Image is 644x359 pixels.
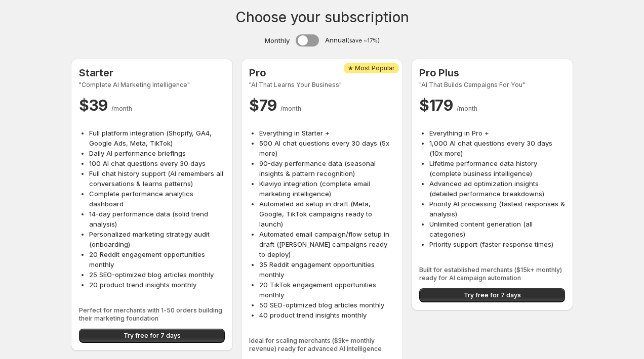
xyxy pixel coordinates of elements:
li: Personalized marketing strategy audit (onboarding) [89,229,225,249]
li: 35 Reddit engagement opportunities monthly [259,259,395,280]
li: Klaviyo integration (complete email marketing intelligence) [259,178,395,199]
h1: Choose your subscription [235,12,409,22]
li: Everything in Pro + [429,128,565,138]
li: Priority support (faster response times) [429,239,565,249]
li: 500 AI chat questions every 30 days (5x more) [259,138,395,158]
span: Perfect for merchants with 1-50 orders building their marketing foundation [79,306,225,323]
li: Automated email campaign/flow setup in draft ([PERSON_NAME] campaigns ready to deploy) [259,229,395,259]
button: Try free for 7 days [419,288,565,302]
li: 50 SEO-optimized blog articles monthly [259,300,395,310]
button: Try free for 7 days [79,329,225,343]
li: Automated ad setup in draft (Meta, Google, TikTok campaigns ready to launch) [259,199,395,229]
li: Complete performance analytics dashboard [89,189,225,209]
li: Priority AI processing (fastest responses & analysis) [429,199,565,219]
li: 25 SEO-optimized blog articles monthly [89,270,225,280]
p: $ 179 [419,95,565,115]
li: Everything in Starter + [259,128,395,138]
span: "Complete AI Marketing Intelligence" [79,81,225,89]
li: 14-day performance data (solid trend analysis) [89,209,225,229]
h2: Starter [79,67,225,79]
li: Full platform integration (Shopify, GA4, Google Ads, Meta, TikTok) [89,128,225,148]
li: 1,000 AI chat questions every 30 days (10x more) [429,138,565,158]
span: Try free for 7 days [124,332,181,340]
span: "AI That Builds Campaigns For You" [419,81,565,89]
li: 20 TikTok engagement opportunities monthly [259,280,395,300]
li: Unlimited content generation (all categories) [429,219,565,239]
span: ★ Most Popular [348,64,395,72]
span: / month [111,105,132,112]
span: Try free for 7 days [464,291,521,299]
span: Ideal for scaling merchants ($3k+ monthly revenue) ready for advanced AI intelligence [249,337,395,353]
p: $ 39 [79,95,225,115]
li: Advanced ad optimization insights (detailed performance breakdowns) [429,178,565,199]
li: Lifetime performance data history (complete business intelligence) [429,158,565,178]
li: 100 AI chat questions every 30 days [89,158,225,168]
li: 20 product trend insights monthly [89,280,225,290]
li: 40 product trend insights monthly [259,310,395,320]
h2: Pro [249,67,395,79]
span: "AI That Learns Your Business" [249,81,395,89]
li: Full chat history support (AI remembers all conversations & learns patterns) [89,168,225,189]
span: / month [457,105,477,112]
li: 90-day performance data (seasonal insights & pattern recognition) [259,158,395,178]
span: Annual [325,35,380,46]
span: Monthly [265,35,290,46]
small: (save ~17%) [347,37,380,44]
span: Built for established merchants ($15k+ monthly) ready for AI campaign automation [419,266,565,282]
p: $ 79 [249,95,395,115]
span: / month [280,105,301,112]
li: Daily AI performance briefings [89,148,225,158]
li: 20 Reddit engagement opportunities monthly [89,249,225,270]
h2: Pro Plus [419,67,565,79]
